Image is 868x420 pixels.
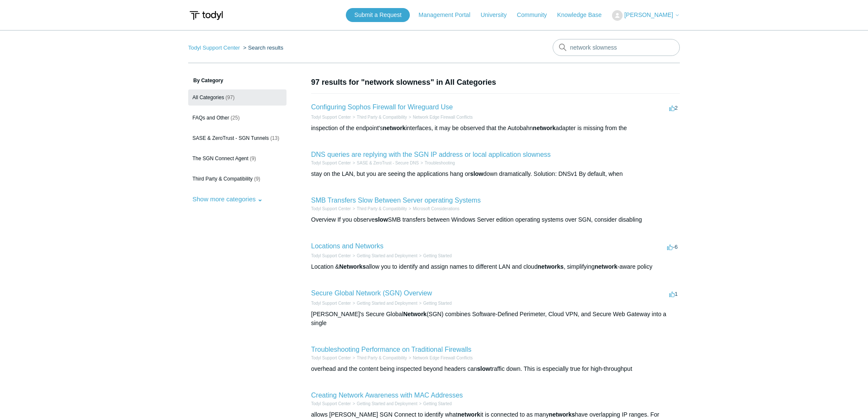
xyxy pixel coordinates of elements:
[351,160,419,166] li: SASE & ZeroTrust - Secure DNS
[669,105,678,111] span: 2
[553,39,680,56] input: Search
[192,176,253,182] span: Third Party & Compatibility
[192,135,269,141] span: SASE & ZeroTrust - SGN Tunnels
[231,115,239,121] span: (25)
[417,401,452,407] li: Getting Started
[383,125,406,131] em: network
[188,77,287,84] h3: By Category
[188,130,287,146] a: SASE & ZeroTrust - SGN Tunnels (13)
[188,150,287,167] a: The SGN Connect Agent (9)
[311,114,351,120] li: Todyl Support Center
[419,160,455,166] li: Troubleshooting
[311,356,351,360] a: Todyl Support Center
[457,411,480,418] em: network
[407,114,473,120] li: Network Edge Firewall Conflicts
[423,253,452,258] a: Getting Started
[311,160,351,166] li: Todyl Support Center
[351,253,417,259] li: Getting Started and Deployment
[357,115,407,120] a: Third Party & Compatibility
[423,401,452,406] a: Getting Started
[311,355,351,361] li: Todyl Support Center
[192,156,248,161] span: The SGN Connect Agent
[311,115,351,120] a: Todyl Support Center
[188,45,240,51] a: Todyl Support Center
[351,355,407,361] li: Third Party & Compatibility
[403,311,426,317] em: Network
[413,206,459,211] a: Microsoft Considerations
[417,253,452,259] li: Getting Started
[537,263,563,270] em: networks
[357,161,419,165] a: SASE & ZeroTrust - Secure DNS
[351,300,417,306] li: Getting Started and Deployment
[188,8,224,23] img: Todyl Support Center Help Center home page
[346,8,410,22] a: Submit a Request
[311,253,351,259] li: Todyl Support Center
[311,77,680,88] h1: 97 results for "network slowness" in All Categories
[188,171,287,187] a: Third Party & Compatibility (9)
[311,300,351,306] li: Todyl Support Center
[357,401,417,406] a: Getting Started and Deployment
[419,11,479,19] a: Management Portal
[311,364,680,373] div: overhead and the content being inspected beyond headers can traffic down. This is especially true...
[311,401,351,407] li: Todyl Support Center
[311,197,481,204] a: SMB Transfers Slow Between Server operating Systems
[188,45,242,51] li: Todyl Support Center
[311,170,680,178] div: stay on the LAN, but you are seeing the applications hang or down dramatically. Solution: DNSv1 B...
[254,176,260,182] span: (9)
[311,242,384,250] a: Locations and Networks
[192,115,229,121] span: FAQs and Other
[270,135,279,141] span: (13)
[242,45,284,51] li: Search results
[351,206,407,212] li: Third Party & Compatibility
[669,291,678,297] span: 1
[351,401,417,407] li: Getting Started and Deployment
[557,11,610,19] a: Knowledge Base
[351,114,407,120] li: Third Party & Compatibility
[311,151,551,158] a: DNS queries are replying with the SGN IP address or local application slowness
[357,301,417,306] a: Getting Started and Deployment
[357,253,417,258] a: Getting Started and Deployment
[311,124,680,133] div: inspection of the endpoint's interfaces, it may be observed that the Autobahn adapter is missing ...
[481,11,515,19] a: University
[413,115,473,120] a: Network Edge Firewall Conflicts
[470,170,483,177] em: slow
[612,10,680,21] button: [PERSON_NAME]
[413,356,473,360] a: Network Edge Firewall Conflicts
[311,310,680,328] div: [PERSON_NAME]'s Secure Global (SGN) combines Software-Defined Perimeter, Cloud VPN, and Secure We...
[667,244,678,250] span: -6
[311,301,351,306] a: Todyl Support Center
[425,161,455,165] a: Troubleshooting
[375,216,388,223] em: slow
[225,95,234,100] span: (97)
[417,300,452,306] li: Getting Started
[549,411,575,418] em: networks
[533,125,556,131] em: network
[407,206,459,212] li: Microsoft Considerations
[311,161,351,165] a: Todyl Support Center
[311,206,351,211] a: Todyl Support Center
[517,11,556,19] a: Community
[188,191,267,207] button: Show more categories
[339,263,366,270] em: Networks
[311,103,453,111] a: Configuring Sophos Firewall for Wireguard Use
[311,215,680,224] div: Overview If you observe SMB transfers between Windows Server edition operating systems over SGN, ...
[311,289,432,297] a: Secure Global Network (SGN) Overview
[192,95,224,100] span: All Categories
[188,110,287,126] a: FAQs and Other (25)
[311,346,471,353] a: Troubleshooting Performance on Traditional Firewalls
[477,365,490,372] em: slow
[595,263,618,270] em: network
[423,301,452,306] a: Getting Started
[357,206,407,211] a: Third Party & Compatibility
[188,89,287,106] a: All Categories (97)
[357,356,407,360] a: Third Party & Compatibility
[311,262,680,271] div: Location & allow you to identify and assign names to different LAN and cloud , simplifying -aware...
[311,401,351,406] a: Todyl Support Center
[311,206,351,212] li: Todyl Support Center
[407,355,473,361] li: Network Edge Firewall Conflicts
[311,392,463,399] a: Creating Network Awareness with MAC Addresses
[624,11,673,18] span: [PERSON_NAME]
[311,253,351,258] a: Todyl Support Center
[250,156,256,161] span: (9)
